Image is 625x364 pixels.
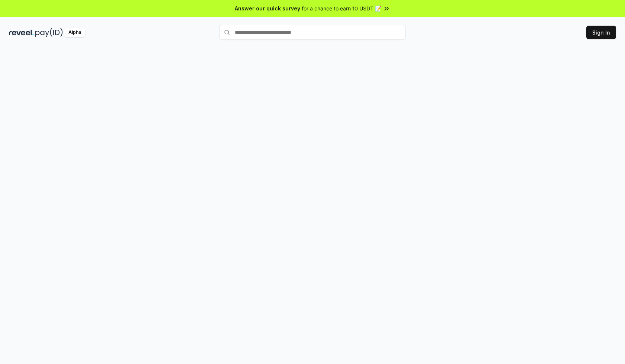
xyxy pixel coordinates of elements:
[64,28,85,37] div: Alpha
[9,28,34,37] img: reveel_dark
[235,4,300,12] span: Answer our quick survey
[35,28,63,37] img: pay_id
[586,26,616,39] button: Sign In
[302,4,381,12] span: for a chance to earn 10 USDT 📝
